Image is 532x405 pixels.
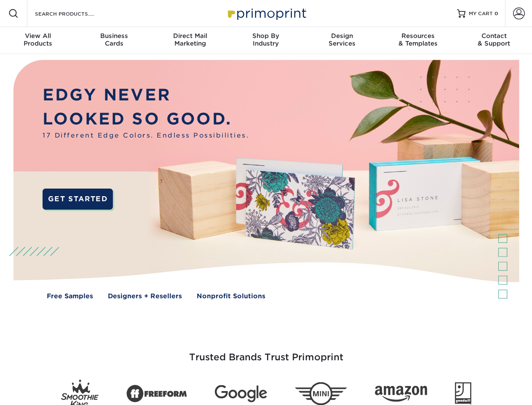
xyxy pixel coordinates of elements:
a: Resources& Templates [380,27,456,54]
span: Resources [380,32,456,40]
img: Goodwill [455,382,471,405]
div: Services [304,32,380,47]
span: Business [76,32,152,40]
div: & Templates [380,32,456,47]
img: Amazon [375,386,427,402]
img: Primoprint [224,4,308,22]
a: Designers + Resellers [108,292,182,301]
h3: Trusted Brands Trust Primoprint [20,332,513,373]
p: LOOKED SO GOOD. [43,107,249,131]
a: Nonprofit Solutions [197,292,265,301]
a: BusinessCards [76,27,152,54]
div: Industry [228,32,304,47]
span: Shop By [228,32,304,40]
span: Contact [456,32,532,40]
img: Google [215,385,267,402]
div: & Support [456,32,532,47]
input: SEARCH PRODUCTS..... [34,8,116,19]
a: GET STARTED [43,189,113,210]
div: Cards [76,32,152,47]
a: DesignServices [304,27,380,54]
span: 0 [495,11,498,16]
a: Contact& Support [456,27,532,54]
a: Shop ByIndustry [228,27,304,54]
span: Direct Mail [152,32,228,40]
a: Direct MailMarketing [152,27,228,54]
span: 17 Different Edge Colors. Endless Possibilities. [43,131,249,140]
span: Design [304,32,380,40]
a: Free Samples [47,292,93,301]
span: MY CART [469,10,493,17]
p: EDGY NEVER [43,83,249,107]
div: Marketing [152,32,228,47]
